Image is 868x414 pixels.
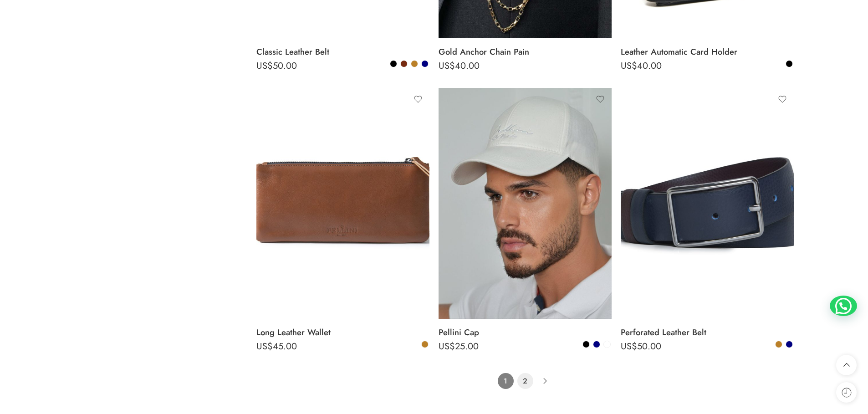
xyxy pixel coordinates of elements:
a: Long Leather Wallet [256,323,429,342]
span: US$ [256,340,273,353]
a: Camel [410,60,419,68]
bdi: 50.00 [621,340,661,353]
bdi: 45.00 [256,340,297,353]
span: US$ [439,340,455,353]
a: Perforated Leather Belt [621,323,794,342]
a: Page 2 [517,373,533,389]
a: Black [389,60,398,68]
bdi: 25.00 [439,340,479,353]
a: Navy [592,340,601,348]
a: Classic Leather Belt [256,43,429,61]
a: Camel [421,340,429,348]
a: Navy [785,340,793,348]
a: Black [582,340,590,348]
a: Brown [400,60,408,68]
a: White [603,340,611,348]
a: Navy [421,60,429,68]
bdi: 40.00 [621,59,662,72]
span: US$ [439,59,455,72]
bdi: 50.00 [256,59,297,72]
span: US$ [621,59,637,72]
span: US$ [621,340,637,353]
span: US$ [256,59,273,72]
span: Page 1 [498,373,514,389]
a: Gold Anchor Chain Pain [439,43,612,61]
a: Pellini Cap [439,323,612,342]
a: Leather Automatic Card Holder [621,43,794,61]
bdi: 40.00 [439,59,480,72]
nav: Product Pagination [256,373,794,390]
a: Black [785,60,793,68]
a: Camel [775,340,783,348]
